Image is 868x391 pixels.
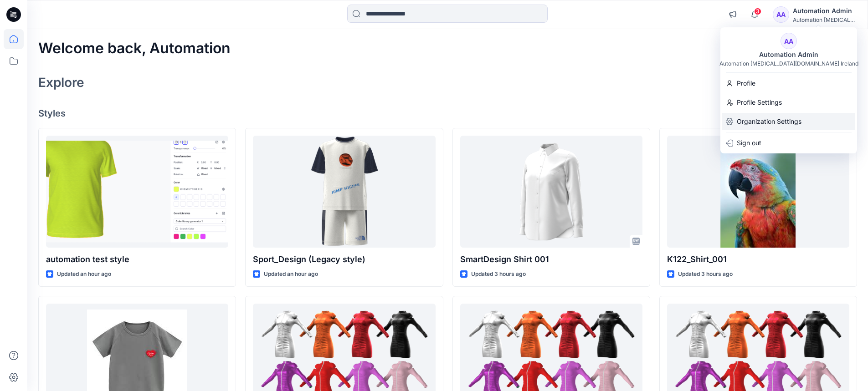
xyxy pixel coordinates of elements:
p: SmartDesign Shirt 001 [460,253,642,266]
a: Profile Settings [720,94,857,111]
div: Automation Admin [754,49,824,60]
div: AA [773,6,789,23]
div: Automation Admin [793,5,857,16]
div: Automation [MEDICAL_DATA][DOMAIN_NAME] Ireland [719,60,858,67]
span: 3 [754,8,761,15]
a: K122_Shirt_001 [667,136,849,248]
div: Automation [MEDICAL_DATA]... [793,16,857,23]
h4: Styles [38,108,857,119]
h2: Welcome back, Automation [38,40,231,57]
p: Updated 3 hours ago [678,269,733,279]
p: Updated an hour ago [57,269,111,279]
p: Updated an hour ago [264,269,318,279]
p: Organization Settings [737,113,801,130]
p: Sport_Design (Legacy style) [253,253,435,266]
h2: Explore [38,75,84,90]
a: Organization Settings [720,113,857,130]
a: Sport_Design (Legacy style) [253,136,435,248]
div: AA [781,33,797,49]
p: Profile Settings [737,94,782,111]
p: K122_Shirt_001 [667,253,849,266]
a: automation test style [46,136,228,248]
a: SmartDesign Shirt 001 [460,136,642,248]
p: Updated 3 hours ago [471,269,526,279]
p: Sign out [737,134,761,152]
p: automation test style [46,253,228,266]
p: Profile [737,75,755,92]
a: Profile [720,75,857,92]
